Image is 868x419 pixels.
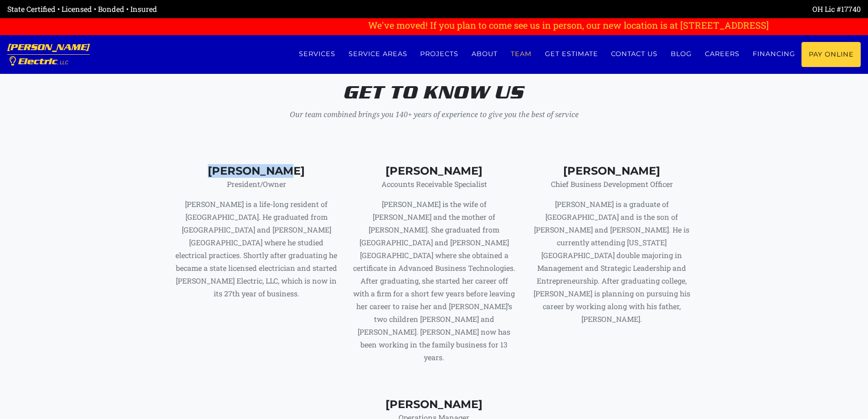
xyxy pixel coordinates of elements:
[175,178,339,191] p: President/Owner
[292,42,342,66] a: Services
[308,398,560,411] h4: [PERSON_NAME]
[7,4,434,15] div: State Certified • Licensed • Bonded • Insured
[181,110,687,119] h3: Our team combined brings you 140+ years of experience to give you the best of service
[699,42,746,66] a: Careers
[175,165,339,178] h4: [PERSON_NAME]
[342,42,414,66] a: Service Areas
[504,42,539,66] a: Team
[175,198,339,300] p: [PERSON_NAME] is a life-long resident of [GEOGRAPHIC_DATA]. He graduated from [GEOGRAPHIC_DATA] a...
[801,42,861,67] a: Pay Online
[352,178,516,191] p: Accounts Receivable Specialist
[57,60,68,65] span: , LLC
[538,42,605,66] a: Get estimate
[664,42,699,66] a: Blog
[7,35,90,74] a: [PERSON_NAME] Electric, LLC
[530,178,694,191] p: Chief Business Development Officer
[605,42,664,66] a: Contact us
[352,165,516,178] h4: [PERSON_NAME]
[530,198,694,326] p: [PERSON_NAME] is a graduate of [GEOGRAPHIC_DATA] and is the son of [PERSON_NAME] and [PERSON_NAME...
[414,42,465,66] a: Projects
[530,165,694,178] h4: [PERSON_NAME]
[465,42,504,66] a: About
[434,4,861,15] div: OH Lic #17740
[746,42,801,66] a: Financing
[352,198,516,364] p: [PERSON_NAME] is the wife of [PERSON_NAME] and the mother of [PERSON_NAME]. She graduated from [G...
[181,82,687,103] h2: Get to know us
